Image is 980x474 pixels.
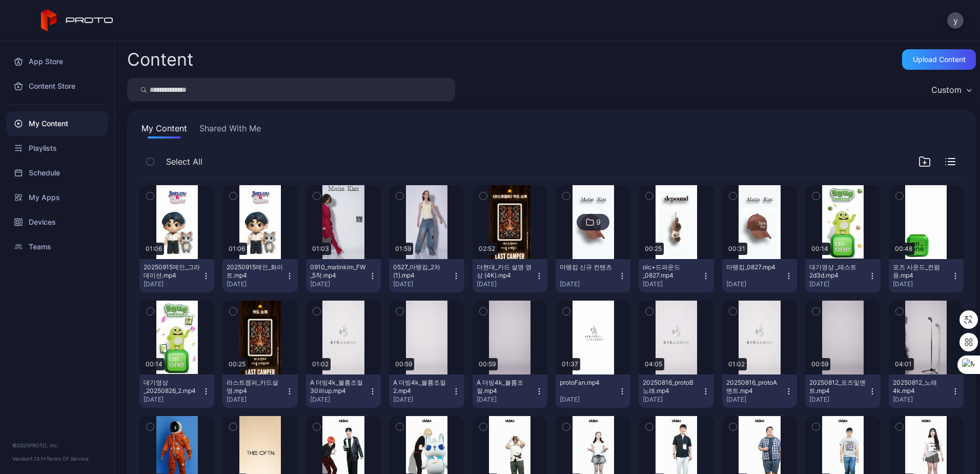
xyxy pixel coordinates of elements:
button: 포즈 사운드_컨펌용.mp4[DATE] [889,259,964,292]
div: [DATE] [144,396,202,404]
div: Custom [931,85,962,95]
a: Teams [6,234,108,259]
div: [DATE] [227,280,285,288]
button: protoFan.mp4[DATE] [556,374,630,408]
a: Schedule [6,161,108,185]
div: 20250816_protoA멘트.mp4 [726,379,783,395]
button: y [947,12,964,29]
div: [DATE] [893,280,951,288]
button: My Content [139,122,189,139]
a: Terms Of Service [46,456,89,462]
div: [DATE] [144,280,202,288]
a: My Apps [6,185,108,210]
button: Shared With Me [197,122,263,139]
button: 0527_마뗑킴_2차 (1).mp4[DATE] [389,259,464,292]
div: 0910_matinkim_FW_5착.mp4 [310,263,366,280]
div: [DATE] [643,396,701,404]
button: 라스트캠퍼_카드설명.mp4[DATE] [222,374,297,408]
div: [DATE] [893,396,951,404]
div: 20250915메인_그라데이션.mp4 [144,263,200,280]
div: Content [127,51,193,68]
div: [DATE] [477,396,535,404]
a: My Content [6,111,108,136]
div: © 2025 PROTO, Inc. [12,441,102,449]
div: 더현대_카드 설명 영상 (4K).mp4 [477,263,533,280]
div: [DATE] [310,396,369,404]
div: Upload Content [913,55,966,64]
div: [DATE] [560,280,618,288]
button: 20250812_포즈및멘트.mp4[DATE] [805,374,880,408]
button: 마뗑킴_0827.mp4[DATE] [722,259,797,292]
button: 더현대_카드 설명 영상 (4K).mp4[DATE] [473,259,547,292]
div: A 더빙4k_볼륨조절2.mp4 [393,379,450,395]
div: 대기영상 _20250826_2.mp4 [144,379,200,395]
div: [DATE] [477,280,535,288]
a: Devices [6,210,108,234]
button: Upload Content [902,49,976,70]
div: [DATE] [726,396,785,404]
div: [DATE] [310,280,369,288]
button: 20250915메인_그라데이션.mp4[DATE] [139,259,214,292]
button: A 더빙4k_볼륨조절2.mp4[DATE] [389,374,464,408]
span: Version 1.13.1 • [12,456,46,462]
div: 20250816_protoB노래.mp4 [643,379,699,395]
button: A 더빙4k_볼륨조절30퍼up.mp4[DATE] [306,374,381,408]
div: [DATE] [560,396,618,404]
button: Custom [926,78,976,102]
div: 9 [596,218,601,227]
div: 마뗑킴_0827.mp4 [726,263,783,271]
div: 20250812_노래4k.mp4 [893,379,949,395]
button: 20250816_protoB노래.mp4[DATE] [639,374,713,408]
button: A 더빙4k_볼륨조절.mp4[DATE] [473,374,547,408]
div: [DATE] [809,280,868,288]
div: [DATE] [393,280,452,288]
button: 0910_matinkim_FW_5착.mp4[DATE] [306,259,381,292]
button: 대기영상 _20250826_2.mp4[DATE] [139,374,214,408]
div: 20250915메인_화이트.mp4 [227,263,283,280]
div: A 더빙4k_볼륨조절.mp4 [477,379,533,395]
div: 대기영상 _테스트2d3d.mp4 [809,263,866,280]
button: 20250915메인_화이트.mp4[DATE] [222,259,297,292]
div: 마뗑킴 신규 컨텐츠 [560,263,616,271]
a: Content Store [6,74,108,98]
div: 0527_마뗑킴_2차 (1).mp4 [393,263,450,280]
div: protoFan.mp4 [560,379,616,387]
div: [DATE] [643,280,701,288]
button: 20250816_protoA멘트.mp4[DATE] [722,374,797,408]
button: 마뗑킴 신규 컨텐츠[DATE] [556,259,630,292]
div: A 더빙4k_볼륨조절30퍼up.mp4 [310,379,366,395]
div: 라스트캠퍼_카드설명.mp4 [227,379,283,395]
a: App Store [6,49,108,74]
div: 포즈 사운드_컨펌용.mp4 [893,263,949,280]
div: [DATE] [726,280,785,288]
div: 20250812_포즈및멘트.mp4 [809,379,866,395]
button: 20250812_노래4k.mp4[DATE] [889,374,964,408]
div: oic+드파운드_0827.mp4 [643,263,699,280]
a: Playlists [6,136,108,161]
span: Select All [166,155,202,168]
button: oic+드파운드_0827.mp4[DATE] [639,259,713,292]
div: [DATE] [227,396,285,404]
div: [DATE] [809,396,868,404]
div: [DATE] [393,396,452,404]
button: 대기영상 _테스트2d3d.mp4[DATE] [805,259,880,292]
